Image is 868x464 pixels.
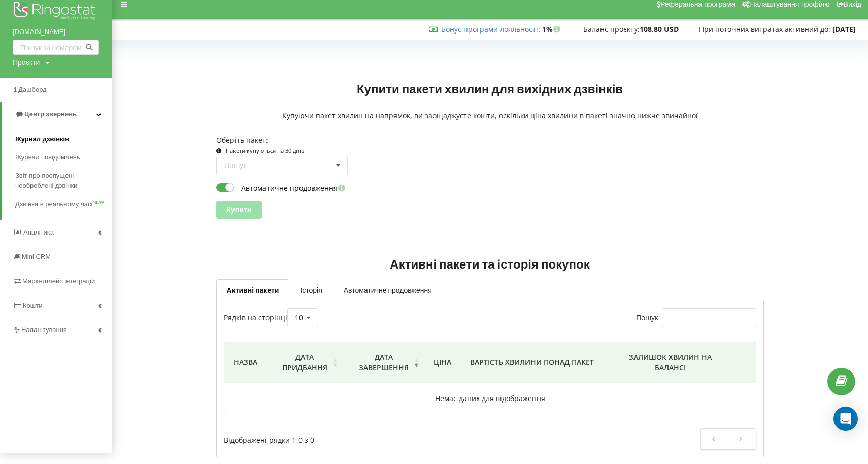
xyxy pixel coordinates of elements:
[216,135,764,218] form: Оберіть пакет:
[15,152,80,162] span: Журнал повідомлень
[289,279,332,301] a: Історія
[333,279,443,301] a: Автоматичне продовження
[216,182,348,193] label: Автоматичне продовження
[24,110,77,118] span: Центр звернень
[18,86,47,93] span: Дашборд
[226,147,304,154] small: Пакети купуються на 30 днів
[216,111,764,121] p: Купуючи пакет хвилин на напрямок, ви заощаджуєте кошти, оскільки ціна хвилини в пакеті значно ниж...
[22,277,95,285] span: Маркетплейс інтеграцій
[441,24,538,34] a: Бонус програми лояльності
[15,134,69,144] span: Журнал дзвінків
[224,342,266,383] th: Назва
[15,199,92,209] span: Дзвінки в реальному часі
[23,302,42,309] span: Кошти
[224,313,318,322] label: Рядків на сторінці
[295,314,303,321] div: 10
[699,24,830,34] span: При поточних витратах активний до:
[224,162,247,169] div: Пошук
[424,342,460,383] th: Ціна
[224,383,756,414] td: Немає даних для відображення
[2,102,112,126] a: Центр звернень
[15,167,112,195] a: Звіт про пропущені необроблені дзвінки
[216,256,764,272] h2: Активні пакети та історія покупок
[23,228,54,236] span: Аналiтика
[640,24,679,34] strong: 108,80 USD
[15,130,112,148] a: Журнал дзвінків
[343,342,424,383] th: Дата завершення: activate to sort column ascending
[21,326,67,334] span: Налаштування
[604,342,737,383] th: Залишок хвилин на балансі
[15,195,112,213] a: Дзвінки в реальному часіNEW
[542,24,563,34] strong: 1%
[441,24,540,34] span: :
[338,184,346,191] i: Увімкніть цю опцію, щоб автоматично продовжувати дію пакету в день її завершення. Кошти на продов...
[832,24,856,34] strong: [DATE]
[22,253,51,260] span: Mini CRM
[13,27,99,37] a: [DOMAIN_NAME]
[13,57,40,68] div: Проєкти
[357,81,623,97] h2: Купити пакети хвилин для вихідних дзвінків
[15,148,112,167] a: Журнал повідомлень
[224,428,449,445] div: Відображені рядки 1-0 з 0
[216,279,290,301] a: Активні пакети
[636,313,756,322] label: Пошук
[15,171,107,191] span: Звіт про пропущені необроблені дзвінки
[266,342,343,383] th: Дата придбання: activate to sort column ascending
[460,342,604,383] th: Вартість хвилини понад пакет
[13,40,99,55] input: Пошук за номером
[833,407,858,431] div: Open Intercom Messenger
[662,308,756,327] input: Пошук
[583,24,640,34] span: Баланс проєкту:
